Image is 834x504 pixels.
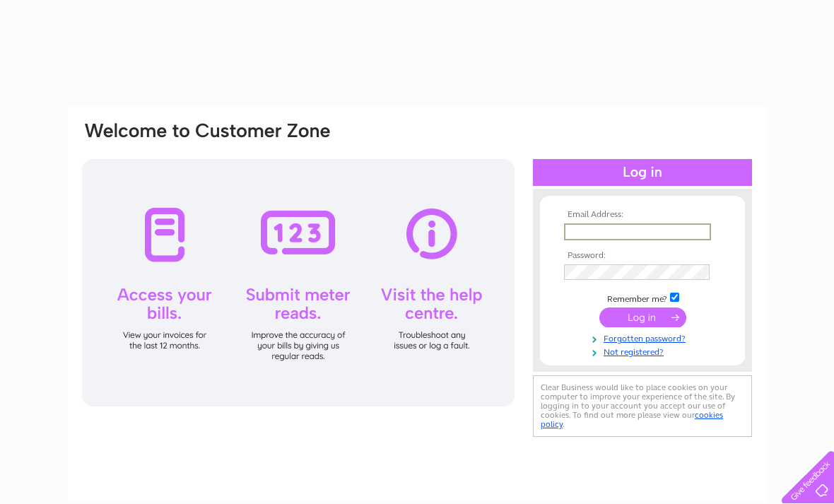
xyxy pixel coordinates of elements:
th: Email Address: [560,210,724,220]
input: Submit [599,307,686,327]
div: Clear Business would like to place cookies on your computer to improve your experience of the sit... [533,375,752,437]
a: Not registered? [564,344,724,358]
a: Forgotten password? [564,331,724,344]
td: Remember me? [560,291,724,305]
a: cookies policy [541,410,723,429]
th: Password: [560,251,724,261]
